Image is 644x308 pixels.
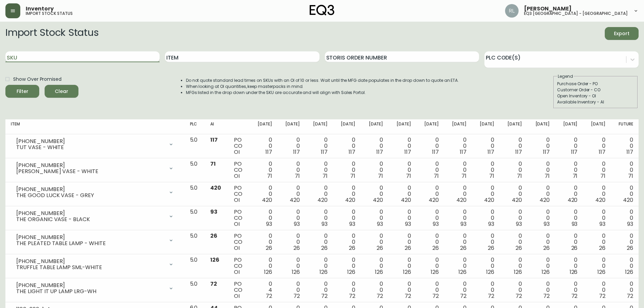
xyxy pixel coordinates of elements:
[278,119,305,134] th: [DATE]
[588,233,605,251] div: 0 0
[422,137,439,155] div: 0 0
[434,172,439,180] span: 71
[524,6,572,11] span: [PERSON_NAME]
[394,161,411,179] div: 0 0
[186,77,459,84] li: Do not quote standard lead times on SKUs with an OI of 10 or less. Wait until the MFG date popula...
[185,254,205,278] td: 5.0
[533,185,550,203] div: 0 0
[514,268,522,276] span: 126
[234,233,244,251] div: PO CO
[366,233,383,251] div: 0 0
[373,196,383,204] span: 420
[527,119,555,134] th: [DATE]
[349,244,355,252] span: 26
[616,209,633,227] div: 0 0
[210,256,219,264] span: 126
[16,264,164,270] div: TRUFFLE TABLE LAMP SML-WHITE
[377,220,383,228] span: 93
[16,216,164,222] div: THE ORGANIC VASE - BLACK
[477,185,494,203] div: 0 0
[628,172,633,180] span: 71
[321,220,328,228] span: 93
[11,209,179,224] div: [PHONE_NUMBER]THE ORGANIC VASE - BLACK
[45,85,78,98] button: Clear
[560,281,577,299] div: 0 0
[573,172,578,180] span: 71
[458,268,467,276] span: 126
[444,119,472,134] th: [DATE]
[557,73,574,79] legend: Legend
[185,158,205,182] td: 5.0
[540,196,550,204] span: 420
[477,209,494,227] div: 0 0
[505,281,522,299] div: 0 0
[50,87,73,96] span: Clear
[533,137,550,155] div: 0 0
[542,268,550,276] span: 126
[450,209,467,227] div: 0 0
[557,87,634,93] div: Customer Order - CO
[557,99,634,105] div: Available Inventory - AI
[283,233,300,251] div: 0 0
[394,209,411,227] div: 0 0
[588,257,605,275] div: 0 0
[283,281,300,299] div: 0 0
[311,185,328,203] div: 0 0
[210,280,217,288] span: 72
[460,148,467,156] span: 117
[366,281,383,299] div: 0 0
[588,209,605,227] div: 0 0
[311,161,328,179] div: 0 0
[255,257,272,275] div: 0 0
[422,257,439,275] div: 0 0
[234,196,240,204] span: OI
[13,76,62,83] span: Show Over Promised
[333,119,361,134] th: [DATE]
[16,144,164,150] div: TUT VASE - WHITE
[290,196,300,204] span: 420
[347,268,355,276] span: 126
[450,257,467,275] div: 0 0
[543,148,550,156] span: 117
[262,196,272,204] span: 420
[283,185,300,203] div: 0 0
[11,257,179,272] div: [PHONE_NUMBER]TRUFFLE TABLE LAMP SML-WHITE
[560,185,577,203] div: 0 0
[319,268,328,276] span: 126
[11,185,179,200] div: [PHONE_NUMBER]THE GOOD LUCK VASE - GREY
[234,281,244,299] div: PO CO
[403,268,411,276] span: 126
[186,90,459,96] li: MFGs listed in the drop down under the SKU are accurate and will align with Sales Portal.
[450,161,467,179] div: 0 0
[366,137,383,155] div: 0 0
[234,148,240,156] span: OI
[185,134,205,158] td: 5.0
[416,119,444,134] th: [DATE]
[543,244,550,252] span: 26
[310,5,335,16] img: logo
[505,161,522,179] div: 0 0
[11,281,179,296] div: [PHONE_NUMBER]THE LIGHT IT UP LAMP LRG-WH
[295,172,300,180] span: 71
[5,85,39,98] button: Filter
[234,209,244,227] div: PO CO
[505,257,522,275] div: 0 0
[26,6,54,11] span: Inventory
[597,268,605,276] span: 126
[422,209,439,227] div: 0 0
[185,119,205,134] th: PLC
[616,233,633,251] div: 0 0
[377,292,383,300] span: 72
[484,196,494,204] span: 420
[524,11,628,16] h5: eq3 [GEOGRAPHIC_DATA] - [GEOGRAPHIC_DATA]
[349,220,355,228] span: 93
[626,148,633,156] span: 117
[375,268,383,276] span: 126
[588,137,605,155] div: 0 0
[583,119,611,134] th: [DATE]
[5,119,185,134] th: Item
[255,185,272,203] div: 0 0
[266,220,272,228] span: 93
[477,137,494,155] div: 0 0
[366,257,383,275] div: 0 0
